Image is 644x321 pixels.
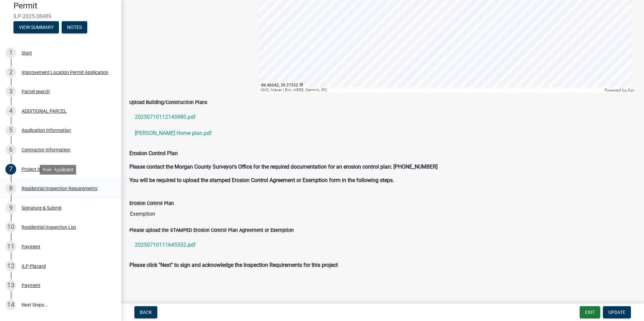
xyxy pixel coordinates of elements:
[5,280,16,291] div: 13
[129,177,394,183] strong: You will be required to upload the stamped Erosion Control Agreement or Exemption form in the fol...
[5,106,16,116] div: 4
[5,241,16,252] div: 11
[628,88,634,93] a: Esri
[5,86,16,97] div: 3
[129,125,636,141] a: [PERSON_NAME] Home plan.pdf
[259,87,603,93] div: IGIO, Maxar | Esri, HERE, Garmin, iPC
[5,47,16,58] div: 1
[129,201,174,206] label: Erosion Control Plan
[5,164,16,175] div: 7
[5,222,16,233] div: 10
[129,109,636,125] a: 20250710112145980.pdf
[5,67,16,78] div: 2
[129,100,207,105] label: Upload Building/Construction Plans
[22,186,97,191] div: Residential Inspection Requirements
[13,21,59,33] button: View Summary
[40,165,76,175] div: Role: Applicant
[22,109,67,113] div: ADDITIONAL PARCEL
[129,228,294,233] label: Please upload the STAMPED Erosion Control Plan Agreement or Exemption
[22,167,62,172] div: Project Information
[62,25,87,31] wm-modal-confirm: Notes
[5,125,16,136] div: 5
[22,89,50,94] div: Parcel search
[5,183,16,194] div: 8
[603,306,631,318] button: Update
[22,244,40,249] div: Payment
[13,25,59,31] wm-modal-confirm: Summary
[140,310,152,315] span: Back
[22,206,62,210] div: Signature & Submit
[22,70,108,75] div: Improvement Location Permit Application
[22,50,32,55] div: Start
[129,262,338,268] strong: Please click "Next" to sign and acknowledge the Inspection Requirements for this project
[13,13,108,20] span: ILP-2025-38489
[129,164,438,170] strong: Please contact the Morgan County Surveyor's Office for the required documentation for an erosion ...
[129,237,636,253] a: 20250710111645552.pdf
[62,21,87,33] button: Notes
[5,203,16,213] div: 9
[22,264,46,269] div: ILP Placard
[22,128,71,133] div: Application Information
[5,299,16,310] div: 14
[22,147,70,152] div: Contractor Information
[134,306,157,318] button: Back
[580,306,600,318] button: Exit
[129,150,178,156] strong: Erosion Control Plan
[22,225,76,229] div: Residential Inspection List
[5,144,16,155] div: 6
[603,87,636,93] div: Powered by
[5,261,16,272] div: 12
[608,310,625,315] span: Update
[22,283,40,288] div: Payment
